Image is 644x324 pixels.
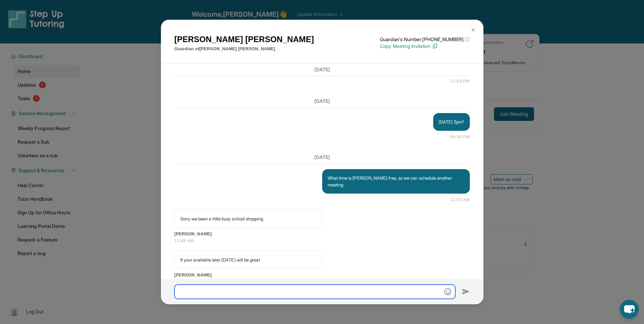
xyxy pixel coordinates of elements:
[174,33,314,46] h1: [PERSON_NAME] [PERSON_NAME]
[432,43,438,49] img: Copy Icon
[180,215,316,222] p: Sorry we been a little busy school shopping
[174,278,470,285] span: 11:08 AM
[450,133,470,140] span: 04:40 PM
[444,288,451,295] img: Emoji
[174,98,470,105] h3: [DATE]
[380,43,470,50] p: Copy Meeting Invitation
[180,256,316,263] p: If your available later [DATE] will be great
[620,300,639,319] button: chat-button
[380,36,470,43] p: Guardian's Number: [PHONE_NUMBER]
[471,27,476,33] img: Close Icon
[174,46,314,52] p: Guardian of [PERSON_NAME] [PERSON_NAME]
[174,272,470,278] span: [PERSON_NAME]
[450,196,470,203] span: 11:07 AM
[174,154,470,161] h3: [DATE]
[174,66,470,73] h3: [DATE]
[462,288,470,296] img: Send icon
[450,78,470,85] span: 11:54 PM
[328,175,464,188] p: What time is [PERSON_NAME] free, so we can schedule another meeting
[174,231,470,237] span: [PERSON_NAME]
[439,119,464,125] p: [DATE] 7pm?
[465,36,470,43] span: ⓘ
[174,237,470,244] span: 11:08 AM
